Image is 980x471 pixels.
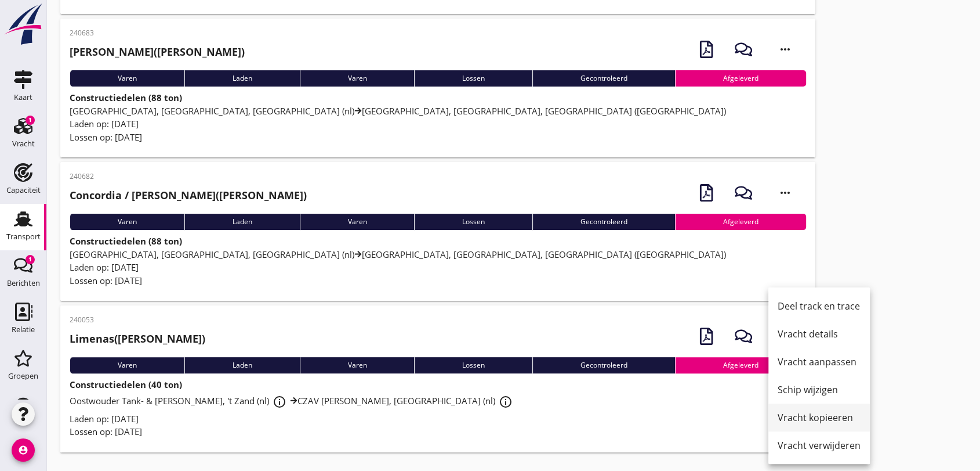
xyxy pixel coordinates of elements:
[70,188,307,203] h2: ([PERSON_NAME])
[70,105,726,117] span: [GEOGRAPHIC_DATA], [GEOGRAPHIC_DATA], [GEOGRAPHIC_DATA] (nl) [GEOGRAPHIC_DATA], [GEOGRAPHIC_DATA]...
[70,70,184,87] div: Varen
[778,383,861,397] div: Schip wijzigen
[14,94,32,101] div: Kaart
[778,299,861,313] div: Deel track en trace
[184,70,300,87] div: Laden
[70,413,139,425] span: Laden op: [DATE]
[60,162,815,301] a: 240682Concordia / [PERSON_NAME]([PERSON_NAME])VarenLadenVarenLossenGecontroleerdAfgeleverdConstru...
[184,357,300,373] div: Laden
[300,70,415,87] div: Varen
[6,186,41,194] div: Capaciteit
[414,214,532,230] div: Lossen
[70,92,182,103] strong: Constructiedelen (88 ton)
[70,426,142,437] span: Lossen op: [DATE]
[532,357,675,373] div: Gecontroleerd
[70,261,139,273] span: Laden op: [DATE]
[768,376,870,404] a: Schip wijzigen
[70,249,726,260] span: [GEOGRAPHIC_DATA], [GEOGRAPHIC_DATA], [GEOGRAPHIC_DATA] (nl) [GEOGRAPHIC_DATA], [GEOGRAPHIC_DATA]...
[70,379,182,390] strong: Constructiedelen (40 ton)
[70,395,516,407] span: Oostwouder Tank- & [PERSON_NAME], 't Zand (nl) CZAV [PERSON_NAME], [GEOGRAPHIC_DATA] (nl)
[70,331,205,347] h2: ([PERSON_NAME])
[70,332,114,346] strong: Limenas
[768,348,870,376] a: Vracht aanpassen
[70,44,245,60] h2: ([PERSON_NAME])
[532,214,675,230] div: Gecontroleerd
[26,255,35,264] div: 1
[60,19,815,157] a: 240683[PERSON_NAME]([PERSON_NAME])VarenLadenVarenLossenGecontroleerdAfgeleverdConstructiedelen (8...
[675,214,806,230] div: Afgeleverd
[675,70,806,87] div: Afgeleverd
[70,235,182,247] strong: Constructiedelen (88 ton)
[26,116,35,125] div: 1
[778,355,861,369] div: Vracht aanpassen
[414,357,532,373] div: Lossen
[778,327,861,341] div: Vracht details
[778,438,861,452] div: Vracht verwijderen
[769,177,801,209] i: more_horiz
[70,188,216,202] strong: Concordia / [PERSON_NAME]
[184,214,300,230] div: Laden
[12,438,35,462] i: account_circle
[778,411,861,425] div: Vracht kopieeren
[2,3,44,46] img: logo-small.a267ee39.svg
[70,131,142,143] span: Lossen op: [DATE]
[769,33,801,66] i: more_horiz
[12,140,35,148] div: Vracht
[70,118,139,130] span: Laden op: [DATE]
[70,315,205,325] p: 240053
[532,70,675,87] div: Gecontroleerd
[70,171,307,182] p: 240682
[768,320,870,348] a: Vracht details
[414,70,532,87] div: Lossen
[7,279,40,287] div: Berichten
[70,28,245,38] p: 240683
[70,357,184,373] div: Varen
[70,214,184,230] div: Varen
[300,357,415,373] div: Varen
[675,357,806,373] div: Afgeleverd
[8,372,38,380] div: Groepen
[70,275,142,286] span: Lossen op: [DATE]
[12,326,35,333] div: Relatie
[300,214,415,230] div: Varen
[499,395,513,409] i: info_outline
[273,395,286,409] i: info_outline
[60,305,815,452] a: 240053Limenas([PERSON_NAME])VarenLadenVarenLossenGecontroleerdAfgeleverdConstructiedelen (40 ton)...
[70,45,154,59] strong: [PERSON_NAME]
[6,233,41,240] div: Transport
